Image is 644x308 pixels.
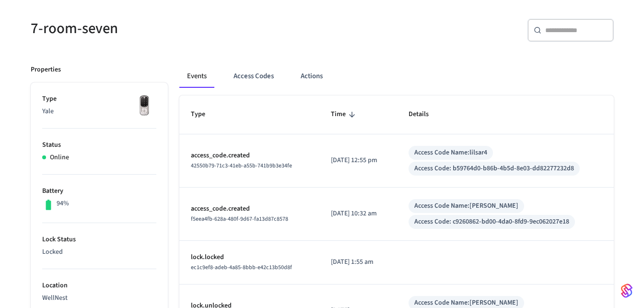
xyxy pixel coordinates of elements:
[191,151,308,161] p: access_code.created
[331,257,386,267] p: [DATE] 1:55 am
[226,65,281,88] button: Access Codes
[414,298,518,308] div: Access Code Name: [PERSON_NAME]
[42,281,156,291] p: Location
[191,204,308,214] p: access_code.created
[132,94,156,118] img: Yale Assure Touchscreen Wifi Smart Lock, Satin Nickel, Front
[191,252,308,262] p: lock.locked
[331,107,358,122] span: Time
[57,199,69,209] p: 94%
[331,155,386,166] p: [DATE] 12:55 pm
[42,107,156,117] p: Yale
[331,209,386,219] p: [DATE] 10:32 am
[191,107,218,122] span: Type
[293,65,330,88] button: Actions
[42,235,156,245] p: Lock Status
[42,293,156,303] p: WellNest
[179,65,614,88] div: ant example
[50,153,69,163] p: Online
[414,164,574,174] div: Access Code: b59764d0-b86b-4b5d-8e03-dd82277232d8
[621,283,632,298] img: SeamLogoGradient.69752ec5.svg
[414,217,569,227] div: Access Code: c9260862-bd00-4da0-8fd9-9ec062027e18
[414,201,518,211] div: Access Code Name: [PERSON_NAME]
[42,186,156,196] p: Battery
[42,94,156,104] p: Type
[191,263,292,272] span: ec1c9ef8-adeb-4a85-8bbb-e42c13b50d8f
[409,107,441,122] span: Details
[179,65,214,88] button: Events
[42,140,156,150] p: Status
[191,215,288,223] span: f5eea4fb-628a-480f-9d67-fa13d87c8578
[191,162,292,170] span: 42550b79-71c3-41eb-a55b-741b9b3e34fe
[414,148,487,158] div: Access Code Name: lilsar4
[31,65,61,75] p: Properties
[31,19,316,38] h5: 7-room-seven
[42,247,156,257] p: Locked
